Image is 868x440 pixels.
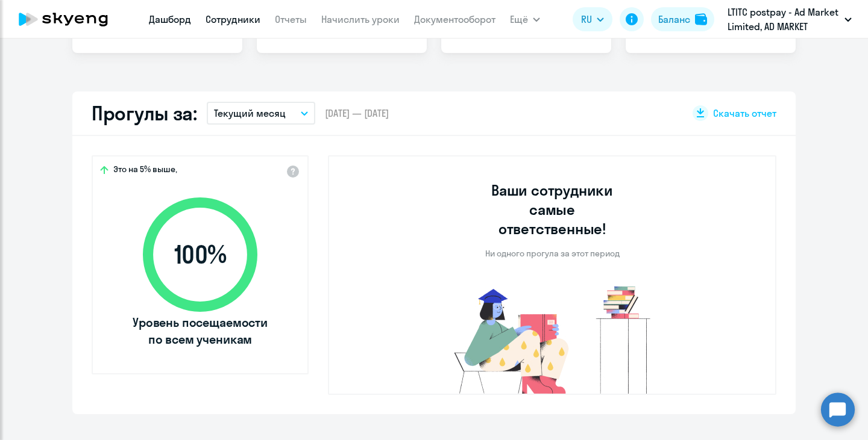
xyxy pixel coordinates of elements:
button: Ещё [510,7,540,31]
span: Ещё [510,12,528,26]
a: Отчеты [275,13,307,25]
p: Текущий месяц [214,106,286,120]
span: [DATE] — [DATE] [325,107,389,120]
a: Сотрудники [206,13,260,25]
span: 100 % [131,240,269,269]
p: Ни одного прогула за этот период [485,248,620,259]
p: LTITC postpay - Ad Market Limited, AD MARKET LIMITED [728,5,840,34]
button: RU [573,7,612,31]
button: Балансbalance [651,7,714,31]
button: Текущий месяц [207,102,315,125]
img: no-truants [432,283,673,394]
img: balance [695,13,707,25]
span: Уровень посещаемости по всем ученикам [131,314,269,348]
h3: Ваши сотрудники самые ответственные! [475,181,630,238]
a: Документооборот [414,13,495,25]
div: Баланс [658,12,690,26]
span: RU [581,12,592,26]
span: Это на 5% выше, [113,164,177,178]
button: LTITC postpay - Ad Market Limited, AD MARKET LIMITED [722,5,858,34]
a: Дашборд [149,13,191,25]
span: Скачать отчет [713,107,776,120]
h2: Прогулы за: [92,101,197,125]
a: Начислить уроки [321,13,400,25]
